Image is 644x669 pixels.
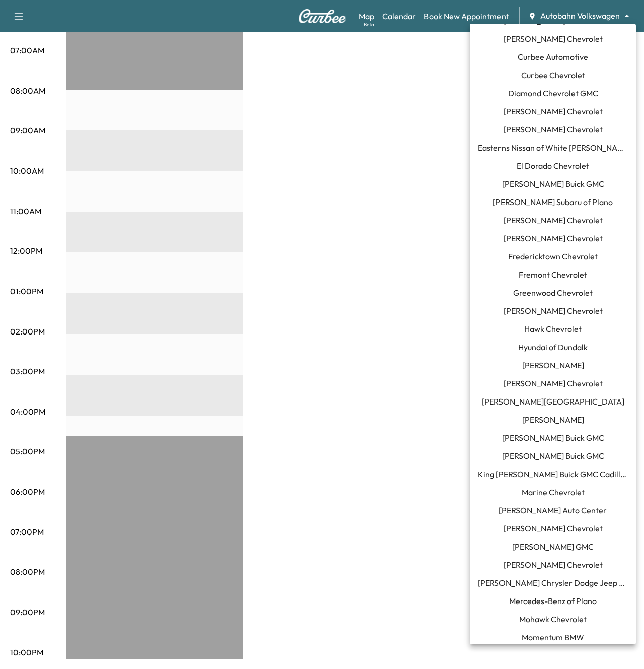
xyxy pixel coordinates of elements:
span: Easterns Nissan of White [PERSON_NAME] [478,142,628,154]
span: Diamond Chevrolet GMC [508,87,598,99]
span: [PERSON_NAME] Chevrolet [504,522,603,534]
span: [PERSON_NAME] Subaru of Plano [493,196,613,208]
span: [PERSON_NAME] Buick GMC [502,450,604,462]
span: Greenwood Chevrolet [513,287,593,299]
span: Hawk Chevrolet [524,323,582,335]
span: Hyundai of Dundalk [518,341,588,353]
span: [PERSON_NAME] Chevrolet [504,33,603,45]
span: [PERSON_NAME] [522,359,584,371]
span: Mohawk Chevrolet [519,613,587,625]
span: El Dorado Chevrolet [517,160,589,172]
span: [PERSON_NAME] Auto Center [499,504,607,516]
span: [PERSON_NAME] Chrysler Dodge Jeep RAM of [GEOGRAPHIC_DATA] [478,577,628,589]
span: [PERSON_NAME] Chevrolet [504,305,603,317]
span: [PERSON_NAME] Chevrolet [504,105,603,117]
span: [PERSON_NAME] [522,414,584,426]
span: Mercedes-Benz of Plano [509,595,597,607]
span: [PERSON_NAME] Buick GMC [502,178,604,190]
span: [PERSON_NAME] Chevrolet [504,123,603,136]
span: [PERSON_NAME] Chevrolet [504,559,603,571]
span: Curbee Chevrolet [521,69,585,81]
span: [PERSON_NAME] Chevrolet [504,214,603,226]
span: Marine Chevrolet [522,486,585,498]
span: [PERSON_NAME] Chevrolet [504,377,603,389]
span: [PERSON_NAME] Buick GMC [502,432,604,444]
span: Fredericktown Chevrolet [508,250,598,262]
span: Momentum BMW [522,631,584,643]
span: [PERSON_NAME] GMC [512,541,594,553]
span: [PERSON_NAME][GEOGRAPHIC_DATA] [482,395,624,408]
span: Fremont Chevrolet [519,269,587,281]
span: Curbee Automotive [518,51,588,63]
span: [PERSON_NAME] Chevrolet [504,232,603,244]
span: King [PERSON_NAME] Buick GMC Cadillac [478,468,628,480]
